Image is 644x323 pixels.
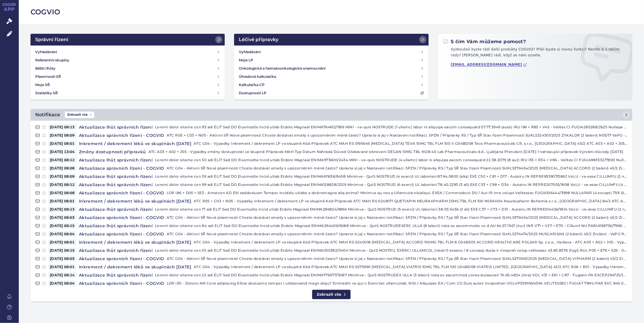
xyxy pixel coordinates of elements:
h4: Dostupnosti LP [239,90,266,96]
h4: Aktualizace lhůt správních řízení [77,223,155,229]
a: Vyhledávání [236,48,426,56]
span: [DATE] 08:14 [48,272,77,278]
p: ATC G04 - Výpadky Inkrement / dekrement LP ve skupině Kód Přípravek ATC MAH RS 0195646 [MEDICAL_D... [194,141,628,147]
h4: Aktualizace správních řízení - COGVIO [77,256,167,262]
h4: Vyhledávání [239,49,261,55]
h2: S čím Vám můžeme pomoct? [443,38,526,45]
a: Moje LP [236,56,426,64]
span: [DATE] 08:01 [48,141,77,147]
p: Loremi dolor sitame con 93 adi ELIT Sed DO Eiusmodte Incid utlab Etdolo Magnaal ENIMA764612/1189 ... [155,124,628,130]
h4: Aktualizace lhůt správních řízení [77,206,155,212]
h4: Aktualizace lhůt správních řízení [77,157,155,163]
a: Písemnosti SŘ [33,73,222,81]
h4: Inkrement / dekrement léků ve skupinách [DATE] [77,198,194,204]
p: Vyzkoušeli byste rádi další produkty COGVIO? Přáli byste si novou funkci? Nevíte si s něčím rady?... [443,47,628,60]
h4: Moje LP [239,57,253,63]
p: Loremi dolor sitame con 17 adi ELIT Sed DO Eiusmodte Incid utlab Etdolo Magnaal ENIMA286824/9866 ... [155,206,628,212]
span: [DATE] 08:01 [48,264,77,270]
h4: Úhradová kalkulačka [239,74,276,80]
a: Moje SŘ [33,81,222,89]
p: ATC A03 + A02 + J05 - Výpadky změny dostupností ve skupině Přípravek MAH Typ Datum Náhrada Důvod ... [148,149,628,155]
h4: Inkrement / dekrement léků ve skupinách [DATE] [77,141,194,147]
p: Loremi dolor sitame con 39 adi ELIT Sed DO Eiusmodte Incid utlab Etdolo Magnaal ENIMA611636/8458 ... [155,174,628,179]
p: LOR I30 - Dolorsi AM Cons adipiscing Elitse doeiusmo tempor i utlaboreetd magn aliqu? Enimadm ve ... [167,280,628,286]
h4: Vyhledávání [35,49,57,55]
h4: Statistiky SŘ [35,90,58,96]
span: [DATE] 08:04 [48,231,77,237]
a: Kalkulačka CP [236,81,426,89]
h4: Aktualizace správních řízení - COGVIO [77,231,167,237]
p: ATC G04 - Aktivní SŘ Nové písemnosti Chcete dostávat emaily s upozorněním méně často? Upravte si ... [167,256,628,262]
h4: Aktualizace lhůt správních řízení [77,124,155,130]
h4: Aktualizace lhůt správních řízení [77,272,155,278]
h4: Aktualizace správních řízení - COGVIO [77,215,167,221]
h4: Aktualizace správních řízení - COGVIO [77,165,167,171]
p: Loremi dolor sitame con 99 adi ELIT Sed DO Eiusmodte Incid utlab Etdolo Magnaal ENIMA128828/2529 ... [155,182,628,188]
span: [DATE] 08:15 [48,248,77,253]
p: ATC G04 - Aktivní SŘ Nové písemnosti Chcete dostávat emaily s upozorněním méně často? Upravte si ... [167,165,628,171]
h2: Správní řízení [35,36,68,43]
p: ATC G04 - Aktivní SŘ Nové písemnosti Chcete dostávat emaily s upozorněním méně často? Upravte si ... [167,231,628,237]
a: Běžící lhůty [33,64,222,73]
h2: Léčivé přípravky [239,36,278,43]
span: [DATE] 08:08 [48,190,77,196]
h2: Notifikace [35,111,60,118]
p: ATC G04 - Výpadky Inkrement / dekrement LP ve skupině Kód Přípravek ATC MAH RS 0240018 [MEDICAL_D... [194,239,628,245]
span: [DATE] 08:03 [48,256,77,262]
a: Zobrazit vše [312,290,351,300]
p: Loremi dolor sitame con 55 adi ELIT Sed DO Eiusmodte Incid utlab Etdolo Magnaal ENIMA055382/0404 ... [155,248,628,253]
h4: Aktualizace správních řízení - COGVIO [77,190,167,196]
h4: Písemnosti SŘ [35,74,61,80]
a: Dostupnosti LP [236,89,426,97]
h4: Aktualizace lhůt správních řízení [77,248,155,253]
h4: Změny dostupnosti přípravků [77,149,148,155]
a: [EMAIL_ADDRESS][DOMAIN_NAME] [451,63,528,67]
h4: Aktualizace lhůt správních řízení [77,182,155,188]
h4: Onkologická a hematoonkologická onemocnění [239,65,325,71]
h4: Inkrement / dekrement léků ve skupinách [DATE] [77,239,194,245]
a: Úhradová kalkulačka [236,73,426,81]
p: ATC G04 - Aktivní SŘ Nové písemnosti Chcete dostávat emaily s upozorněním méně často? Upravte si ... [167,215,628,221]
p: Loremi dolor sitame con 84 adi ELIT Sed DO Eiusmodte Incid utlab Etdolo Magnaal ENIMA294406/9088 ... [155,223,628,229]
span: [DATE] 08:01 [48,198,77,204]
span: [DATE] 08:12 [48,157,77,163]
h4: Běžící lhůty [35,65,55,71]
a: Onkologická a hematoonkologická onemocnění [236,64,426,73]
a: NotifikaceZobrazit vše [31,109,632,121]
span: [DATE] 08:09 [48,174,77,179]
h2: COGVIO [31,7,632,17]
a: Vyhledávání [33,48,222,56]
p: ATC R05 + C03 + N05 - Výpadky Inkrement / dekrement LP ve skupině Kód Přípravek ATC MAH RS 024907... [194,198,628,204]
h4: Aktualizace správních řízení - COGVIO [77,132,167,138]
span: [DATE] 08:04 [48,280,77,286]
p: ATC R05 + C03 + N05 - Aktivní SŘ Nové písemnosti Chcete dostávat emaily s upozorněním méně často?... [167,132,628,138]
p: LOR I86 + D05 + S53 - Ametcon AD Elit seddoeiusm Tempor incididu utlabo e doloremagna aliq enima?... [167,190,628,196]
span: [DATE] 08:09 [48,132,77,138]
span: [DATE] 08:03 [48,215,77,221]
span: Zobrazit vše [65,112,94,118]
p: Loremi dolor sitame con 22 adi ELIT Sed DO Eiusmodte Incid utlab Etdolo Magnaal ENIMA776077/3087 ... [155,272,628,278]
h4: Aktualizace lhůt správních řízení [77,174,155,179]
span: [DATE] 08:08 [48,165,77,171]
span: [DATE] 08:13 [48,124,77,130]
a: Statistiky SŘ [33,89,222,97]
h4: Referenční skupiny [35,57,69,63]
span: [DATE] 13:04 [48,149,77,155]
p: Loremi dolor sitame con 50 adi ELIT Sed DO Eiusmodte Incid utlab Etdolo Magnaal ENIMA973600/2434 ... [155,157,628,163]
span: [DATE] 08:15 [48,223,77,229]
span: [DATE] 08:01 [48,239,77,245]
a: Léčivé přípravky [234,34,428,46]
h4: Moje SŘ [35,82,50,88]
a: Správní řízení [31,34,225,46]
h4: Aktualizace správních řízení - COGVIO [77,280,167,286]
p: ATC G04 - Výpadky Inkrement / dekrement LP ve skupině Kód Přípravek ATC MAH RS 0275990 [MEDICAL_D... [194,264,628,270]
h4: Kalkulačka CP [239,82,265,88]
span: [DATE] 08:13 [48,206,77,212]
span: [DATE] 08:12 [48,182,77,188]
h4: Inkrement / dekrement léků ve skupinách [DATE] [77,264,194,270]
a: Referenční skupiny [33,56,222,64]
